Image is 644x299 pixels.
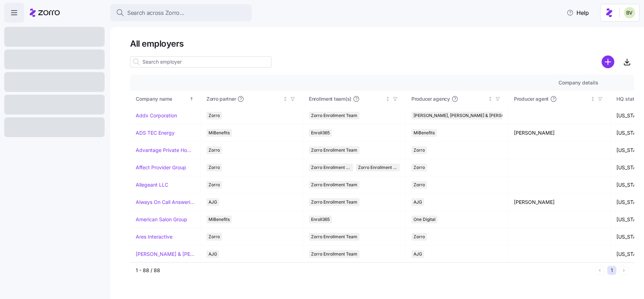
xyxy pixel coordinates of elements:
button: Next page [619,266,628,275]
span: Zorro Enrollment Experts [358,164,398,171]
a: American Salon Group [136,216,187,223]
span: Zorro [209,146,220,154]
a: Allegeant LLC [136,181,168,188]
span: AJG [414,250,422,258]
span: Zorro Enrollment Team [311,181,357,189]
button: Search across Zorro... [110,4,252,21]
td: [PERSON_NAME] [508,194,611,211]
div: Not sorted [590,96,595,101]
th: Enrollment team(s)Not sorted [303,91,406,107]
div: Sorted ascending [189,96,194,101]
a: Addx Corporation [136,112,177,119]
div: Not sorted [283,96,288,101]
div: Company name [136,95,188,103]
span: Help [567,8,589,17]
span: MiBenefits [209,216,230,223]
button: Previous page [595,266,604,275]
a: ADS TEC Energy [136,129,175,136]
span: Zorro [414,181,425,189]
span: One Digital [414,216,435,223]
button: 1 [607,266,616,275]
span: Zorro [414,146,425,154]
span: Zorro Enrollment Team [311,250,357,258]
span: Producer agency [411,95,450,102]
span: AJG [414,198,422,206]
span: Zorro [209,112,220,119]
span: AJG [209,250,217,258]
span: MiBenefits [209,129,230,137]
a: [PERSON_NAME] & [PERSON_NAME]'s [136,251,195,258]
a: Always On Call Answering Service [136,199,195,206]
span: Zorro Enrollment Team [311,198,357,206]
img: 676487ef2089eb4995defdc85707b4f5 [624,7,635,18]
span: MiBenefits [414,129,435,137]
span: Zorro [209,181,220,189]
span: Zorro [209,164,220,171]
th: Company nameSorted ascending [130,91,201,107]
span: Enroll365 [311,129,330,137]
span: Zorro [414,164,425,171]
h1: All employers [130,38,634,49]
span: Producer agent [514,95,549,102]
a: Ares Interactive [136,233,172,240]
div: Not sorted [488,96,493,101]
span: Zorro Enrollment Team [311,146,357,154]
input: Search employer [130,56,271,68]
svg: add icon [602,55,614,68]
td: [PERSON_NAME] [508,124,611,142]
span: Zorro Enrollment Team [311,233,357,241]
th: Producer agentNot sorted [508,91,611,107]
span: Zorro [209,233,220,241]
span: Search across Zorro... [127,8,185,17]
span: Zorro [414,233,425,241]
div: 1 - 88 / 88 [136,267,592,274]
span: [PERSON_NAME], [PERSON_NAME] & [PERSON_NAME] [414,112,523,119]
span: AJG [209,198,217,206]
span: Zorro partner [206,95,236,102]
a: Affect Provider Group [136,164,186,171]
span: Enroll365 [311,216,330,223]
div: Not sorted [385,96,390,101]
a: Advantage Private Home Care [136,147,195,154]
span: Enrollment team(s) [309,95,351,102]
span: Zorro Enrollment Team [311,112,357,119]
th: Zorro partnerNot sorted [201,91,303,107]
th: Producer agencyNot sorted [406,91,508,107]
span: Zorro Enrollment Team [311,164,351,171]
button: Help [561,6,595,20]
